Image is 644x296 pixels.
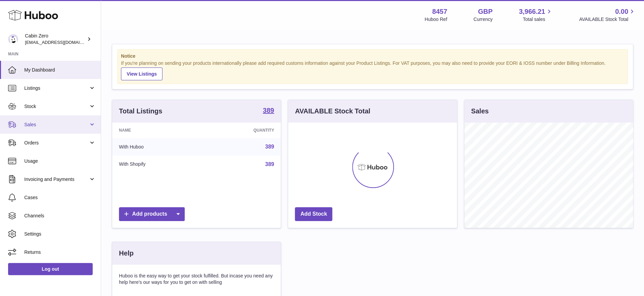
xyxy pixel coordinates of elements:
img: huboo@cabinzero.com [8,34,18,44]
strong: Notice [121,53,624,59]
a: Log out [8,263,93,275]
span: Cases [24,194,96,201]
span: Total sales [523,16,553,23]
div: Currency [473,16,493,23]
td: With Shopify [112,156,203,173]
div: If you're planning on sending your products internationally please add required customs informati... [121,60,624,80]
span: Returns [24,249,96,255]
a: 0.00 AVAILABLE Stock Total [579,7,636,23]
th: Name [112,123,203,138]
span: My Dashboard [24,67,96,73]
span: Sales [24,122,89,128]
span: AVAILABLE Stock Total [579,16,636,23]
a: 389 [265,161,274,167]
th: Quantity [203,123,281,138]
h3: Total Listings [119,107,162,116]
td: With Huboo [112,138,203,156]
a: Add Stock [295,207,332,221]
span: Stock [24,103,89,110]
span: Channels [24,213,96,219]
h3: Sales [471,107,489,116]
h3: AVAILABLE Stock Total [295,107,370,116]
a: View Listings [121,68,162,80]
a: Add products [119,207,185,221]
span: Invoicing and Payments [24,176,89,183]
span: Usage [24,158,96,164]
span: Listings [24,85,89,91]
span: Orders [24,140,89,146]
span: 0.00 [615,7,628,16]
span: [EMAIL_ADDRESS][DOMAIN_NAME] [25,39,99,45]
strong: GBP [478,7,492,16]
p: Huboo is the easy way to get your stock fulfilled. But incase you need any help here's our ways f... [119,273,274,286]
div: Cabin Zero [25,33,86,46]
a: 389 [265,144,274,150]
h3: Help [119,249,133,258]
span: 3,966.21 [519,7,545,16]
span: Settings [24,231,96,237]
strong: 8457 [432,7,447,16]
a: 3,966.21 Total sales [519,7,553,23]
div: Huboo Ref [425,16,447,23]
strong: 389 [263,107,274,114]
a: 389 [263,107,274,115]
